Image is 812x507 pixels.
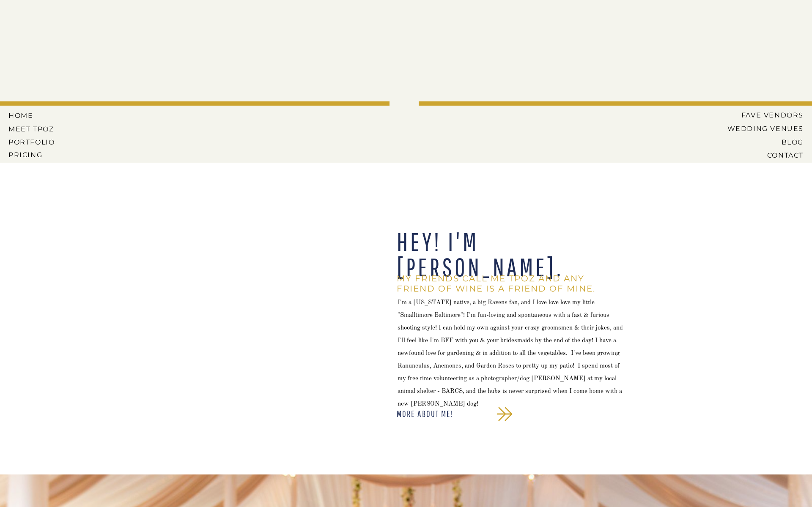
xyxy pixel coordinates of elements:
[734,111,804,119] a: Fave Vendors
[397,409,498,419] a: MORE ABOUT ME!
[737,151,804,159] a: CONTACT
[397,273,617,300] h2: MY FRIENDS CALL ME tPoz AND ANY FRIEND OF WINE IS A FRIEND OF MINE.
[714,125,804,132] a: Wedding Venues
[8,151,57,158] a: Pricing
[397,229,634,278] h1: HEY! I'M [PERSON_NAME].
[398,297,625,403] p: I'm a [US_STATE] native, a big Ravens fan, and I love love love my little "Smalltimore Baltimore"...
[8,138,57,146] a: PORTFOLIO
[8,125,55,133] a: MEET tPoz
[8,112,47,119] a: HOME
[721,138,804,146] a: BLOG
